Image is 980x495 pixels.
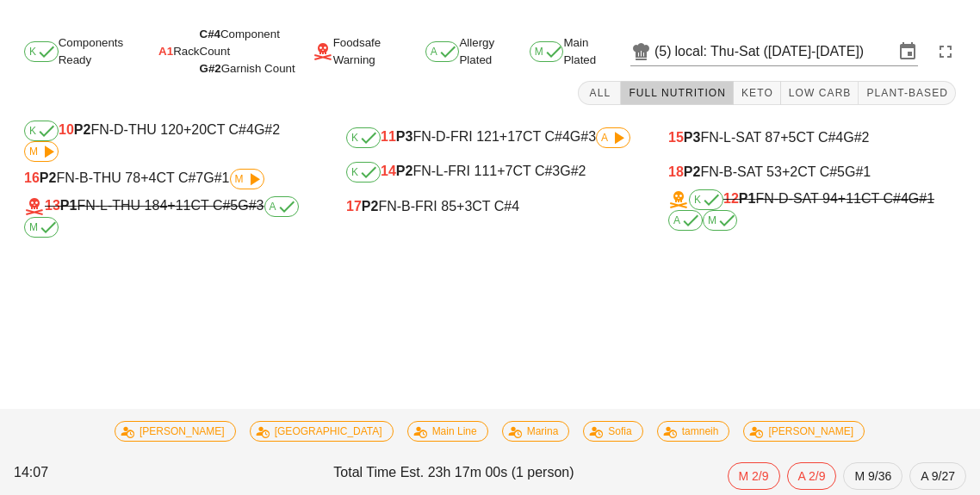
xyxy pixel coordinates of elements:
span: Keto [741,87,773,99]
span: M [535,46,559,57]
span: G#2 [560,164,586,178]
button: All [578,81,621,105]
div: FN-D-SAT 94 CT C#4 [668,189,956,231]
span: A [431,46,455,57]
b: P1 [60,198,78,213]
span: A 2/9 [798,463,826,489]
span: +20 [183,122,207,137]
span: C#4 [200,28,220,40]
div: FN-L-SAT 87 CT C#4 [668,130,956,145]
span: +5 [780,130,796,145]
span: K [29,126,53,136]
span: +2 [782,164,797,179]
span: +11 [167,198,190,213]
div: FN-D-FRI 121 CT C#4 [346,127,634,148]
span: G#2 [843,130,869,145]
div: FN-B-SAT 53 CT C#5 [668,164,956,180]
span: M 2/9 [739,463,769,489]
span: All [586,87,613,99]
span: M [235,174,259,184]
span: Plant-Based [865,87,948,99]
span: A [601,133,625,143]
span: K [29,46,53,57]
div: FN-D-THU 120 CT C#4 [24,121,312,162]
div: Component Count Garnish Count [200,26,313,77]
span: K [351,167,375,177]
span: Marina [513,422,559,441]
span: A [270,201,294,212]
span: M 9/36 [854,463,891,489]
span: [PERSON_NAME] [126,422,225,441]
span: K [694,195,718,205]
span: +17 [499,129,523,144]
button: Low Carb [781,81,859,105]
span: tamneih [668,422,719,441]
span: 10 [59,122,74,137]
div: FN-L-THU 184 CT C#5 [24,196,312,238]
span: K [351,133,375,143]
span: 16 [24,170,40,185]
div: 14:07 [10,459,330,493]
div: (5) [654,43,675,60]
span: +4 [140,170,156,185]
b: P1 [739,191,756,206]
div: FN-L-FRI 111 CT C#3 [346,162,634,183]
span: 11 [381,129,396,144]
div: Components Ready Rack Foodsafe Warning Allergy Plated Main Plated [10,31,970,72]
span: 18 [668,164,684,179]
span: [PERSON_NAME] [755,422,854,441]
span: +3 [456,199,472,213]
span: G#2 [254,122,280,137]
b: P2 [684,164,701,179]
span: Sofia [595,422,632,441]
div: Total Time Est. 23h 17m 00s (1 person) [330,459,649,493]
b: P3 [396,129,413,144]
span: G#3 [570,129,596,144]
span: 14 [381,164,396,178]
span: M [708,215,732,226]
span: G#1 [203,170,229,185]
span: 15 [668,130,684,145]
span: Main Line [419,422,477,441]
div: FN-B-THU 78 CT C#7 [24,169,312,189]
span: A 9/27 [921,463,955,489]
b: P2 [74,122,91,137]
span: G#1 [909,191,934,206]
span: G#1 [845,164,871,179]
div: FN-B-FRI 85 CT C#4 [346,199,634,214]
span: 13 [45,198,60,213]
span: 17 [346,199,362,213]
span: [GEOGRAPHIC_DATA] [261,422,382,441]
b: P3 [684,130,701,145]
span: 12 [723,191,739,206]
button: Full Nutrition [621,81,734,105]
button: Plant-Based [859,81,956,105]
span: M [29,146,53,157]
b: P2 [362,199,379,213]
span: A [673,215,698,226]
b: P2 [40,170,57,185]
span: G#2 [200,62,221,75]
span: G#3 [238,198,264,213]
button: Keto [734,81,781,105]
span: M [29,222,53,232]
span: A1 [158,43,173,60]
span: Full Nutrition [628,87,726,99]
span: +11 [838,191,861,206]
span: +7 [497,164,512,178]
span: Low Carb [788,87,852,99]
b: P2 [396,164,413,178]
